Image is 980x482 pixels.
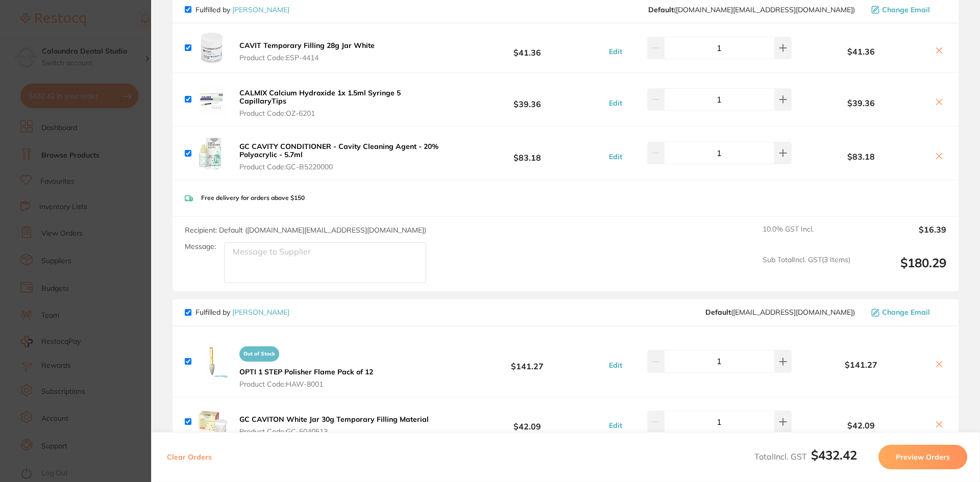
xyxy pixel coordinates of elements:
[451,90,603,109] b: $39.36
[195,308,289,316] p: Fulfilled by
[606,152,625,161] button: Edit
[23,31,39,47] img: Profile image for Restocq
[606,47,625,56] button: Edit
[648,5,674,14] b: Default
[239,346,279,362] span: Out of Stock
[239,415,429,424] b: GC CAVITON White Jar 30g Temporary Filling Material
[232,5,289,14] a: [PERSON_NAME]
[451,352,603,371] b: $141.27
[44,39,176,48] p: Message from Restocq, sent 2w ago
[763,256,850,284] span: Sub Total Incl. GST ( 3 Items)
[195,345,228,378] img: dGdkNTNuZw
[239,54,375,62] span: Product Code: ESP-4414
[236,88,451,118] button: CALMIX Calcium Hydroxide 1x 1.5ml Syringe 5 CapillaryTips Product Code:OZ-6201
[811,447,857,463] b: $432.42
[606,361,625,370] button: Edit
[451,412,603,431] b: $42.09
[185,242,216,251] label: Message:
[195,405,228,438] img: YmNtd2d1dw
[794,360,928,369] b: $141.27
[195,32,228,64] img: cDNrcjB2OQ
[794,47,928,56] b: $41.36
[859,256,946,284] output: $180.29
[239,380,373,388] span: Product Code: HAW-8001
[868,308,946,317] button: Change Email
[859,225,946,247] output: $16.39
[882,6,930,14] span: Change Email
[239,142,438,159] b: GC CAVITY CONDITIONER - Cavity Cleaning Agent - 20% Polyacrylic - 5.7ml
[705,308,731,317] b: Default
[868,5,946,14] button: Change Email
[648,6,855,14] span: customer.care@henryschein.com.au
[239,163,448,171] span: Product Code: GC-B5220000
[15,21,189,55] div: message notification from Restocq, 2w ago. It has been 14 days since you have started your Restoc...
[754,451,857,462] span: Total Incl. GST
[236,142,451,171] button: GC CAVITY CONDITIONER - Cavity Cleaning Agent - 20% Polyacrylic - 5.7ml Product Code:GC-B5220000
[164,445,215,469] button: Clear Orders
[185,225,426,235] span: Recipient: Default ( [DOMAIN_NAME][EMAIL_ADDRESS][DOMAIN_NAME] )
[794,421,928,430] b: $42.09
[451,144,603,163] b: $83.18
[794,98,928,108] b: $39.36
[239,41,375,50] b: CAVIT Temporary Filling 28g Jar White
[705,308,855,316] span: save@adamdental.com.au
[606,98,625,108] button: Edit
[232,308,289,317] a: [PERSON_NAME]
[195,137,228,169] img: MzE5dTdxeQ
[201,194,305,201] p: Free delivery for orders above $150
[882,308,930,316] span: Change Email
[236,342,376,389] button: Out of StockOPTI 1 STEP Polisher Flame Pack of 12 Product Code:HAW-8001
[878,445,967,469] button: Preview Orders
[451,38,603,57] b: $41.36
[236,415,432,436] button: GC CAVITON White Jar 30g Temporary Filling Material Product Code:GC-5040513
[239,427,429,436] span: Product Code: GC-5040513
[195,83,228,116] img: cGQ0czB1cA
[44,29,176,39] p: It has been 14 days since you have started your Restocq journey. We wanted to do a check in and s...
[794,152,928,161] b: $83.18
[239,109,448,117] span: Product Code: OZ-6201
[239,367,373,376] b: OPTI 1 STEP Polisher Flame Pack of 12
[195,6,289,14] p: Fulfilled by
[763,225,850,247] span: 10.0 % GST Incl.
[236,41,378,62] button: CAVIT Temporary Filling 28g Jar White Product Code:ESP-4414
[239,88,401,106] b: CALMIX Calcium Hydroxide 1x 1.5ml Syringe 5 CapillaryTips
[606,421,625,430] button: Edit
